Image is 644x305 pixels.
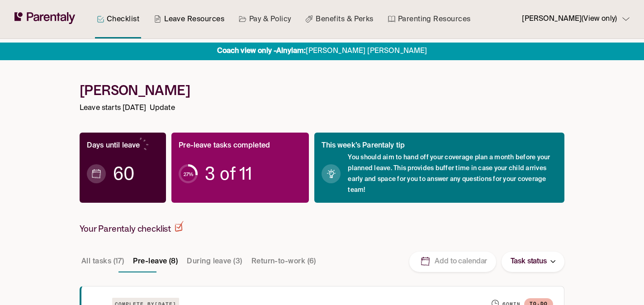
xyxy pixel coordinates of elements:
[205,169,252,178] span: 3 of 11
[80,251,320,272] div: Task stage tabs
[502,252,564,272] button: Task status
[522,13,617,25] p: [PERSON_NAME] (View only)
[80,221,184,234] h2: Your Parentaly checklist
[185,251,244,272] button: During leave (3)
[80,102,146,114] p: Leave starts [DATE]
[87,140,140,152] p: Days until leave
[150,102,175,114] p: Update
[179,140,270,152] p: Pre-leave tasks completed
[348,152,557,195] span: You should aim to hand off your coverage plan a month before your planned leave. This provides bu...
[322,140,405,152] p: This week’s Parentaly tip
[113,169,134,178] span: 60
[131,251,180,272] button: Pre-leave (8)
[217,45,427,57] p: [PERSON_NAME] [PERSON_NAME]
[217,48,306,55] strong: Coach view only - Alnylam :
[80,82,564,99] h1: [PERSON_NAME]
[80,251,126,272] button: All tasks (17)
[250,251,318,272] button: Return-to-work (6)
[511,256,547,268] p: Task status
